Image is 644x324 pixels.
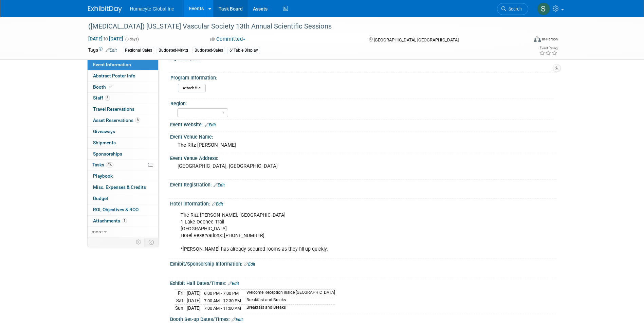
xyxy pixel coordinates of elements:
a: Edit [228,281,239,286]
span: Humacyte Global Inc [130,6,174,12]
span: 0% [106,162,113,167]
a: Edit [205,123,216,127]
span: Sponsorships [93,151,122,157]
div: Program Information: [170,73,553,81]
span: Giveaways [93,129,115,134]
td: Fri. [175,290,187,297]
span: Abstract Poster Info [93,73,135,78]
span: Booth [93,84,114,90]
div: Region: [170,98,553,107]
span: more [92,229,103,234]
a: Abstract Poster Info [88,71,158,82]
span: Staff [93,95,110,101]
span: to [103,36,109,41]
span: Tasks [92,162,113,167]
span: 3 [105,95,110,101]
a: Edit [212,202,223,206]
img: Format-Inperson.png [534,36,541,42]
div: Exhibit/Sponsorship Information: [170,259,556,268]
a: Sponsorships [88,149,158,160]
i: Booth reservation complete [109,85,112,89]
td: [DATE] [187,304,201,311]
a: Giveaways [88,126,158,137]
div: Event Format [488,35,558,46]
td: Sun. [175,304,187,311]
span: ROI, Objectives & ROO [93,207,139,212]
div: Event Website: [170,120,556,128]
div: Event Registration: [170,180,556,188]
span: 1 [122,218,127,223]
div: 6' Table Display [227,47,260,54]
span: Event Information [93,62,131,67]
a: ROI, Objectives & ROO [88,204,158,215]
span: 7:00 AM - 11:00 AM [204,306,241,311]
div: Event Venue Name: [170,132,556,140]
span: (3 days) [125,37,139,41]
span: [DATE] [DATE] [88,36,124,42]
a: Booth [88,82,158,93]
td: Sat. [175,297,187,305]
img: ExhibitDay [88,6,122,13]
a: Search [497,3,528,15]
div: Regional Sales [123,47,154,54]
div: Exhibit Hall Dates/Times: [170,278,556,287]
pre: [GEOGRAPHIC_DATA], [GEOGRAPHIC_DATA] [178,163,324,169]
div: Budgeted-Mrktg [157,47,190,54]
td: Personalize Event Tab Strip [133,238,145,247]
span: Budget [93,196,108,201]
a: Asset Reservations8 [88,115,158,126]
div: Hotel Information: [170,199,556,208]
a: Staff3 [88,93,158,104]
span: Search [506,6,522,12]
img: Sam Cashion [537,2,550,15]
td: Breakfast and Breaks [242,304,335,311]
button: Committed [208,36,248,43]
a: Attachments1 [88,216,158,227]
td: [DATE] [187,290,201,297]
a: Edit [232,317,243,322]
span: Asset Reservations [93,118,140,123]
a: Misc. Expenses & Credits [88,182,158,193]
div: Event Rating [539,47,557,50]
a: Tasks0% [88,160,158,170]
span: 6:00 PM - 7:00 PM [204,291,239,296]
div: Booth Set-up Dates/Times: [170,314,556,323]
div: The Ritz [PERSON_NAME] [175,140,551,150]
td: Breakfast and Breaks [242,297,335,305]
div: In-Person [542,37,558,42]
span: [GEOGRAPHIC_DATA], [GEOGRAPHIC_DATA] [374,37,459,42]
div: Event Venue Address: [170,153,556,162]
span: Travel Reservations [93,106,134,112]
span: 8 [135,118,140,123]
span: Misc. Expenses & Credits [93,184,146,190]
td: [DATE] [187,297,201,305]
a: Budget [88,193,158,204]
a: Shipments [88,138,158,148]
td: Tags [88,47,117,54]
td: Welcome Reception inside [GEOGRAPHIC_DATA] [242,290,335,297]
a: Edit [106,48,117,53]
a: Playbook [88,171,158,182]
span: Shipments [93,140,116,145]
a: Edit [244,262,255,267]
span: Attachments [93,218,127,223]
a: Travel Reservations [88,104,158,115]
td: Toggle Event Tabs [144,238,158,247]
div: Budgeted-Sales [192,47,225,54]
a: Event Information [88,59,158,70]
span: 7:00 AM - 12:30 PM [204,298,241,303]
a: Edit [214,183,225,187]
span: Playbook [93,173,113,179]
div: The Ritz-[PERSON_NAME], [GEOGRAPHIC_DATA] 1 Lake Oconee Trail [GEOGRAPHIC_DATA] Hotel Reservation... [176,209,482,256]
a: more [88,227,158,237]
div: ([MEDICAL_DATA]) [US_STATE] Vascular Society 13th Annual Scientific Sessions [86,20,518,33]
